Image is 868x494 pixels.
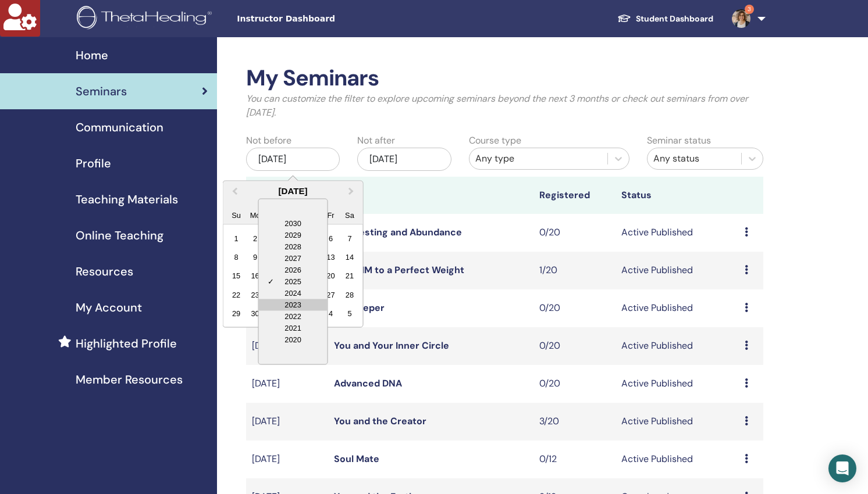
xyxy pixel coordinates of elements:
td: Active Published [616,289,739,327]
td: Active Published [616,327,739,365]
div: Choose Sunday, June 29th, 2025 [229,306,244,321]
div: Choose Monday, June 23rd, 2025 [247,287,263,302]
label: Not after [357,134,395,148]
div: Month June, 2025 [227,228,359,323]
div: Choose Date [223,180,364,327]
img: default.jpg [732,9,750,28]
div: 2030 [259,217,328,229]
label: Seminar status [647,134,711,148]
th: Registered [533,177,616,214]
div: Choose Sunday, June 22nd, 2025 [229,287,244,302]
span: Seminars [76,83,127,100]
span: Communication [76,119,163,136]
div: Choose Saturday, June 28th, 2025 [341,287,357,302]
div: 2023 [259,299,328,310]
div: [DATE] [223,185,363,195]
div: Fr [323,207,339,223]
td: 0/20 [533,214,616,252]
span: Teaching Materials [76,191,178,208]
div: 2025 [259,275,328,287]
div: Choose Friday, June 6th, 2025 [323,230,339,246]
td: [DATE] [246,403,328,441]
td: Active Published [616,403,739,441]
div: 2026 [259,264,328,275]
div: Choose Friday, July 4th, 2025 [323,306,339,321]
div: Choose Friday, June 20th, 2025 [323,268,339,284]
div: 2027 [259,252,328,264]
a: RHYTHM to a Perfect Weight [334,264,464,276]
div: Any type [475,152,602,166]
td: [DATE] [246,327,328,365]
div: 2029 [259,229,328,241]
th: Seminar [246,177,328,214]
div: Choose Saturday, July 5th, 2025 [341,306,357,321]
div: [DATE] [357,148,451,171]
div: [DATE] [246,148,340,171]
a: Soul Mate [334,453,379,465]
div: Any status [653,152,735,166]
span: Member Resources [76,371,183,388]
a: You and Your Inner Circle [334,339,449,352]
span: Profile [76,155,111,172]
td: Active Published [616,365,739,403]
td: Active Published [616,252,739,289]
div: Mo [247,207,263,223]
span: Online Teaching [76,227,163,244]
td: 0/20 [533,327,616,365]
a: Student Dashboard [608,8,723,30]
div: Choose Saturday, June 21st, 2025 [341,268,357,284]
span: Resources [76,263,133,280]
div: Choose Saturday, June 7th, 2025 [341,230,357,246]
div: Choose Sunday, June 8th, 2025 [229,249,244,264]
div: Choose Saturday, June 14th, 2025 [341,249,357,264]
div: Su [229,207,244,223]
div: Choose Monday, June 2nd, 2025 [247,230,263,246]
div: Choose Monday, June 16th, 2025 [247,268,263,284]
div: Choose Friday, June 27th, 2025 [323,287,339,302]
h2: My Seminars [246,65,763,92]
td: Active Published [616,214,739,252]
span: Home [76,46,108,64]
div: Choose Sunday, June 15th, 2025 [229,268,244,284]
div: Choose Sunday, June 1st, 2025 [229,230,244,246]
td: [DATE] [246,365,328,403]
td: 3/20 [533,403,616,441]
span: 3 [745,5,754,14]
div: 2022 [259,310,328,322]
a: Advanced DNA [334,377,402,389]
img: logo.png [77,6,216,32]
div: 2021 [259,322,328,334]
th: Status [616,177,739,214]
div: 2024 [259,287,328,299]
span: Instructor Dashboard [237,13,411,25]
span: Highlighted Profile [76,335,177,352]
span: My Account [76,299,142,316]
td: 0/20 [533,289,616,327]
td: Active Published [616,441,739,478]
span: ✓ [268,275,274,287]
div: 2028 [259,241,328,252]
td: 0/20 [533,365,616,403]
label: Not before [246,134,291,148]
a: You and the Creator [334,415,426,427]
div: Open Intercom Messenger [828,454,856,482]
div: Sa [341,207,357,223]
p: You can customize the filter to explore upcoming seminars beyond the next 3 months or check out s... [246,92,763,120]
div: Choose Friday, June 13th, 2025 [323,249,339,264]
td: 1/20 [533,252,616,289]
button: Next Month [343,182,362,201]
div: Choose Monday, June 30th, 2025 [247,306,263,321]
label: Course type [469,134,521,148]
td: [DATE] [246,441,328,478]
a: Manifesting and Abundance [334,226,462,238]
div: Choose Monday, June 9th, 2025 [247,249,263,264]
button: Previous Month [225,182,243,201]
div: 2020 [259,334,328,345]
img: graduation-cap-white.svg [617,13,631,23]
td: 0/12 [533,441,616,478]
